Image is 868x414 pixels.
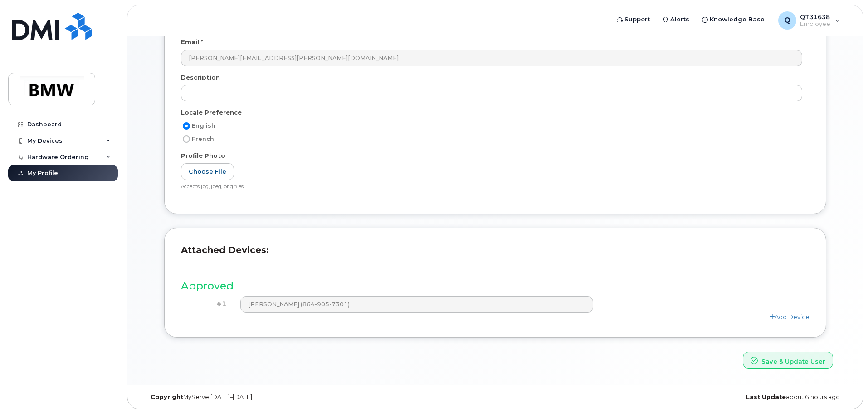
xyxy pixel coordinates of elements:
[181,151,225,160] label: Profile Photo
[800,13,830,20] span: QT31638
[181,73,220,82] label: Description
[181,38,203,46] label: Email *
[770,313,809,320] a: Add Device
[188,300,227,308] h4: #1
[181,280,809,292] h3: Approved
[710,15,765,24] span: Knowledge Base
[181,163,234,180] label: Choose File
[181,244,809,264] h3: Attached Devices:
[656,10,696,29] a: Alerts
[800,20,830,28] span: Employee
[181,184,802,190] div: Accepts jpg, jpeg, png files
[746,394,786,400] strong: Last Update
[144,394,378,401] div: MyServe [DATE]–[DATE]
[829,374,861,407] iframe: Messenger Launcher
[624,15,650,24] span: Support
[612,394,847,401] div: about 6 hours ago
[784,15,790,26] span: Q
[192,135,214,142] span: French
[743,352,833,369] button: Save & Update User
[696,10,771,29] a: Knowledge Base
[183,122,190,130] input: English
[610,10,656,29] a: Support
[181,108,242,117] label: Locale Preference
[772,11,846,30] div: QT31638
[192,122,215,129] span: English
[183,135,190,143] input: French
[151,394,183,400] strong: Copyright
[670,15,689,24] span: Alerts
